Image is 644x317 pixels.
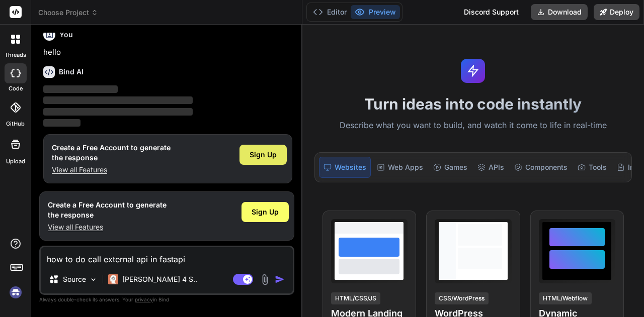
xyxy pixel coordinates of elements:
span: ‌ [43,96,193,104]
p: Source [63,274,86,284]
span: privacy [135,296,153,302]
label: code [9,84,23,93]
p: Describe what you want to build, and watch it come to life in real-time [308,119,638,132]
img: signin [7,284,24,301]
p: View all Features [48,222,167,232]
img: attachment [259,274,271,285]
img: Claude 4 Sonnet [108,274,118,284]
div: Discord Support [458,4,525,20]
label: GitHub [6,120,25,128]
h6: Bind AI [59,67,84,77]
p: Always double-check its answers. Your in Bind [39,295,294,304]
div: Components [510,157,572,178]
label: Upload [6,157,25,166]
div: APIs [473,157,508,178]
button: Download [531,4,588,20]
button: Deploy [594,4,639,20]
div: CSS/WordPress [435,292,489,304]
p: hello [43,47,292,58]
span: ‌ [43,108,193,116]
span: ‌ [43,85,118,93]
h6: You [59,30,73,40]
div: HTML/CSS/JS [331,292,380,304]
div: Web Apps [373,157,427,178]
h1: Create a Free Account to generate the response [52,143,171,163]
button: Preview [351,5,400,19]
div: Games [429,157,471,178]
img: icon [275,274,285,284]
span: Sign Up [250,150,277,160]
textarea: how to do call external api in fastapi [41,247,293,265]
label: threads [5,51,26,59]
span: Sign Up [252,207,279,217]
p: View all Features [52,165,171,175]
p: [PERSON_NAME] 4 S.. [122,274,197,284]
img: Pick Models [89,275,98,284]
div: Tools [574,157,611,178]
span: Choose Project [38,8,98,18]
div: Websites [319,157,371,178]
div: HTML/Webflow [539,292,592,304]
h1: Turn ideas into code instantly [308,95,638,113]
h1: Create a Free Account to generate the response [48,200,167,220]
button: Editor [309,5,351,19]
span: ‌ [43,119,80,127]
